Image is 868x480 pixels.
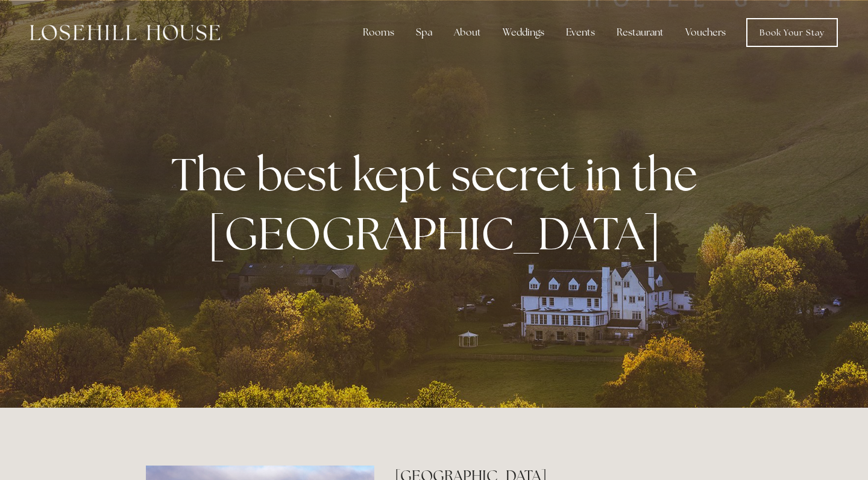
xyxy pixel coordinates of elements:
div: Events [556,20,605,45]
div: Spa [406,20,442,45]
div: Weddings [493,20,554,45]
a: Book Your Stay [746,18,838,47]
strong: The best kept secret in the [GEOGRAPHIC_DATA] [171,145,707,263]
div: Restaurant [607,20,673,45]
div: Rooms [353,20,404,45]
img: Losehill House [30,25,220,40]
a: Vouchers [676,20,735,45]
div: About [444,20,491,45]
